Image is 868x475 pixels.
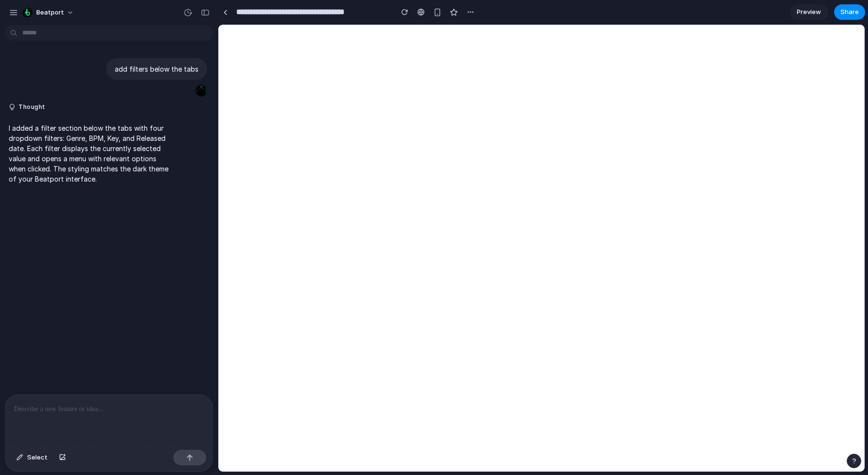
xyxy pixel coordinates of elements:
[790,4,828,20] a: Preview
[834,4,865,20] button: Share
[27,453,47,462] span: Select
[12,450,52,465] button: Select
[19,5,79,20] button: Beatport
[115,64,198,74] p: add filters below the tabs
[9,123,170,184] p: I added a filter section below the tabs with four dropdown filters: Genre, BPM, Key, and Released...
[36,8,64,17] span: Beatport
[797,7,821,17] span: Preview
[840,7,859,17] span: Share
